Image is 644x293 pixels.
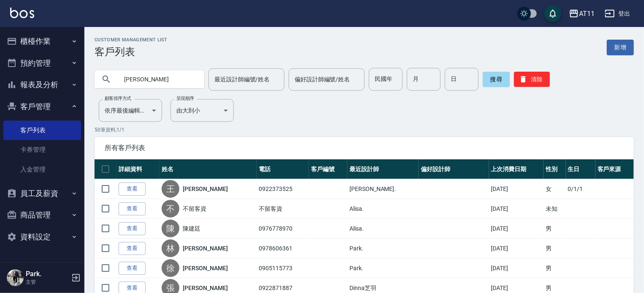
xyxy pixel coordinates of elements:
[347,199,419,219] td: Alisa.
[116,159,160,179] th: 詳細資料
[489,258,544,278] td: [DATE]
[176,95,194,102] label: 呈現順序
[162,180,179,198] div: 王
[544,159,566,179] th: 性別
[3,52,81,74] button: 預約管理
[347,179,419,199] td: [PERSON_NAME].
[489,239,544,258] td: [DATE]
[162,220,179,237] div: 陳
[119,183,146,196] a: 查看
[3,183,81,204] button: 員工及薪資
[119,242,146,255] a: 查看
[10,8,34,18] img: Logo
[489,199,544,219] td: [DATE]
[3,30,81,52] button: 櫃檯作業
[566,179,595,199] td: 0/1/1
[483,72,510,87] button: 搜尋
[489,159,544,179] th: 上次消費日期
[419,159,489,179] th: 偏好設計師
[3,226,81,248] button: 資料設定
[544,199,566,219] td: 未知
[3,204,81,226] button: 商品管理
[183,284,227,292] a: [PERSON_NAME]
[26,278,69,286] p: 主管
[257,179,309,199] td: 0922373525
[162,259,179,277] div: 徐
[3,74,81,96] button: 報表及分析
[99,99,162,122] div: 依序最後編輯時間
[347,159,419,179] th: 最近設計師
[257,159,309,179] th: 電話
[105,144,624,152] span: 所有客戶列表
[489,219,544,239] td: [DATE]
[183,204,206,213] a: 不留客資
[7,269,24,286] img: Person
[309,159,347,179] th: 客戶編號
[118,68,198,91] input: 搜尋關鍵字
[544,179,566,199] td: 女
[3,121,81,140] a: 客戶列表
[160,159,257,179] th: 姓名
[95,126,634,134] p: 50 筆資料, 1 / 1
[119,222,146,235] a: 查看
[544,258,566,278] td: 男
[544,239,566,258] td: 男
[183,224,200,233] a: 陳建廷
[601,6,634,22] button: 登出
[514,72,550,87] button: 清除
[579,8,595,19] div: AT11
[95,37,168,43] h2: Customer Management List
[544,219,566,239] td: 男
[183,185,227,193] a: [PERSON_NAME]
[595,159,634,179] th: 客戶來源
[119,262,146,275] a: 查看
[183,264,227,272] a: [PERSON_NAME]
[105,95,131,102] label: 顧客排序方式
[257,258,309,278] td: 0905115773
[257,239,309,258] td: 0978606361
[257,219,309,239] td: 0976778970
[489,179,544,199] td: [DATE]
[3,96,81,118] button: 客戶管理
[95,46,168,58] h3: 客戶列表
[3,140,81,159] a: 卡券管理
[3,160,81,179] a: 入金管理
[607,40,634,55] a: 新增
[566,5,598,22] button: AT11
[26,270,69,278] h5: Park.
[119,202,146,215] a: 查看
[347,219,419,239] td: Alisa.
[183,244,227,253] a: [PERSON_NAME]
[347,258,419,278] td: Park.
[347,239,419,258] td: Park.
[566,159,595,179] th: 生日
[257,199,309,219] td: 不留客資
[544,5,561,22] button: save
[170,99,234,122] div: 由大到小
[162,200,179,218] div: 不
[162,239,179,257] div: 林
